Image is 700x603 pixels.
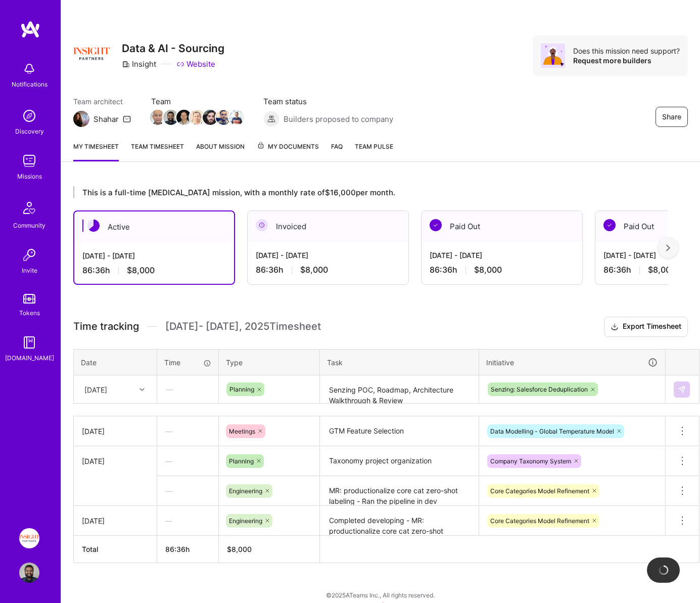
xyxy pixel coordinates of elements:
img: Company Logo [73,35,110,72]
i: icon CompanyGray [122,60,130,68]
img: discovery [19,106,39,126]
div: Community [13,220,45,231]
div: Active [74,211,234,242]
i: icon Download [611,322,619,332]
span: $8,000 [127,265,155,276]
a: Team Pulse [355,141,393,161]
div: [DATE] [82,426,149,437]
textarea: Completed developing - MR: productionalize core cat zero-shot labeling - submitted for review [321,507,478,535]
span: Planning [229,457,254,465]
div: — [157,507,218,534]
img: tokens [23,294,35,304]
div: 86:36 h [256,265,400,275]
span: Company Taxonomy System [490,457,571,465]
img: Invoiced [256,219,268,231]
div: Discovery [15,126,44,137]
img: loading [658,564,670,576]
th: Task [320,349,479,375]
div: Invoiced [248,211,408,242]
div: [DATE] [84,384,107,395]
div: Time [164,357,211,368]
div: This is a full-time [MEDICAL_DATA] mission, with a monthly rate of $16,000 per month. [73,186,668,198]
a: My timesheet [73,141,119,161]
span: [DATE] - [DATE] , 2025 Timesheet [165,320,321,333]
a: Team Member Avatar [191,109,204,126]
div: [DATE] - [DATE] [82,250,226,261]
th: Type [219,349,320,375]
span: Team [151,96,243,107]
img: Community [17,196,41,220]
div: — [157,478,218,504]
img: teamwork [19,151,39,171]
img: right [666,244,670,251]
span: $8,000 [300,265,328,275]
div: — [157,448,218,475]
div: Insight [122,59,156,69]
a: FAQ [331,141,343,161]
span: $8,000 [474,265,502,275]
img: Team Member Avatar [190,110,205,125]
span: $8,000 [648,265,676,275]
span: Planning [229,385,254,393]
img: Avatar [541,44,565,68]
div: [DOMAIN_NAME] [5,353,54,363]
img: Team Member Avatar [229,110,244,125]
span: Time tracking [73,320,139,333]
div: null [674,381,691,398]
a: Team Member Avatar [164,109,177,126]
div: [DATE] - [DATE] [256,250,400,261]
i: icon Mail [123,115,131,123]
span: Core Categories Model Refinement [490,487,589,495]
span: Share [662,112,681,122]
a: Team Member Avatar [177,109,191,126]
img: User Avatar [19,563,39,583]
div: 86:36 h [82,265,226,276]
span: Team Pulse [355,143,393,150]
a: User Avatar [17,563,42,583]
div: Invite [22,265,37,276]
span: My Documents [257,141,319,152]
th: Date [74,349,157,375]
a: About Mission [196,141,245,161]
img: guide book [19,332,39,353]
div: 86:36 h [430,265,574,275]
img: Insight Partners: Data & AI - Sourcing [19,528,39,548]
span: Team status [263,96,393,107]
a: Team Member Avatar [217,109,230,126]
th: 86:36h [157,536,219,563]
a: Team Member Avatar [151,109,164,126]
span: Data Modelling - Global Temperature Model [490,427,614,435]
img: bell [19,59,39,79]
div: Does this mission need support? [573,46,680,56]
textarea: MR: productionalize core cat zero-shot labeling - Ran the pipeline in dev [321,477,478,505]
div: Initiative [486,357,658,368]
div: Shahar [94,114,119,124]
img: Submit [678,385,686,394]
div: [DATE] [82,456,149,466]
img: Team Member Avatar [163,110,178,125]
button: Export Timesheet [604,317,688,337]
img: Paid Out [603,219,616,231]
button: Share [656,107,688,127]
img: Paid Out [430,219,442,231]
a: My Documents [257,141,319,161]
a: Team timesheet [131,141,184,161]
div: [DATE] [82,515,149,526]
img: Team Member Avatar [216,110,231,125]
div: Request more builders [573,56,680,65]
a: Team Member Avatar [230,109,243,126]
span: Engineering [229,487,262,495]
span: Builders proposed to company [284,114,393,124]
img: Builders proposed to company [263,111,279,127]
span: Core Categories Model Refinement [490,517,589,525]
img: Active [87,220,100,232]
th: $8,000 [219,536,320,563]
div: Paid Out [422,211,582,242]
img: Team Member Avatar [176,110,192,125]
th: Total [74,536,157,563]
div: Missions [17,171,42,182]
a: Website [176,59,215,69]
img: logo [20,20,40,38]
a: Team Member Avatar [204,109,217,126]
a: Insight Partners: Data & AI - Sourcing [17,528,42,548]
